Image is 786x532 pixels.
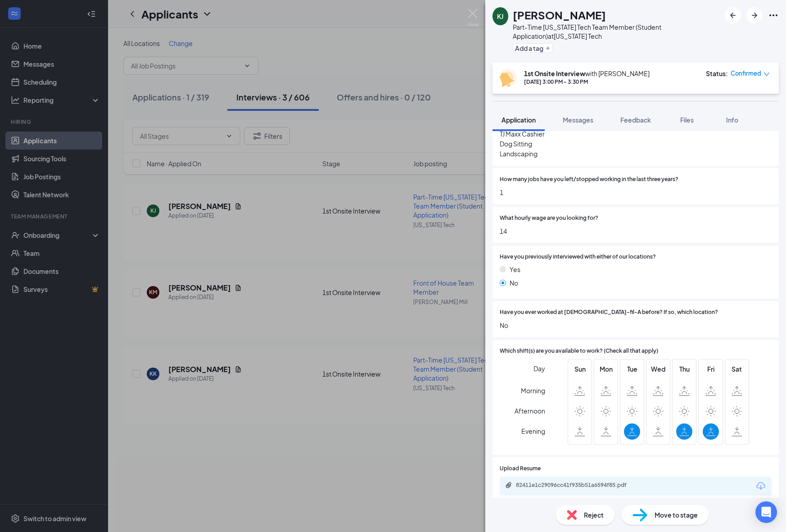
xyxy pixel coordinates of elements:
b: 1st Onsite Interview [524,69,585,77]
span: Have you ever worked at [DEMOGRAPHIC_DATA]-fil-A before? If so, which location? [500,308,718,317]
span: Move to stage [655,510,698,520]
div: Status : [706,69,728,78]
span: Files [680,116,694,124]
span: Sat [729,364,745,374]
h1: [PERSON_NAME] [513,7,606,23]
div: with [PERSON_NAME] [524,69,650,78]
button: PlusAdd a tag [513,43,553,53]
svg: ArrowRight [749,10,760,21]
span: Feedback [620,116,651,124]
span: Mon [598,364,614,374]
span: Thu [676,364,692,374]
span: Upload Resume [500,464,541,473]
span: Reject [584,510,604,520]
span: Confirmed [731,69,761,78]
span: Application [501,116,536,124]
div: KJ [497,12,503,21]
span: Fri [703,364,719,374]
span: Evening [521,423,545,439]
div: Part-Time [US_STATE] Tech Team Member (Student Application) at [US_STATE] Tech [513,23,720,41]
svg: Download [755,481,766,491]
span: How many jobs have you left/stopped working in the last three years? [500,175,678,184]
span: Messages [563,116,593,124]
div: Open Intercom Messenger [755,501,777,523]
span: Day [533,364,545,373]
span: Morning [521,382,545,399]
div: [DATE] 3:00 PM - 3:30 PM [524,78,650,86]
span: 1 [500,187,772,197]
button: ArrowRight [746,7,763,23]
span: down [763,71,770,77]
span: No [500,320,772,330]
span: What hourly wage are you looking for? [500,214,598,223]
a: Paperclip82411e1c29096cc41f935b51a6594f85.pdf [505,482,651,490]
svg: Plus [545,45,551,51]
div: 82411e1c29096cc41f935b51a6594f85.pdf [516,482,642,489]
span: 14 [500,226,772,236]
span: Wed [650,364,666,374]
span: No [510,278,518,288]
span: TJ Maxx Cashier Dog Sitting Landscaping [500,129,772,159]
span: Afternoon [515,403,545,419]
span: Tue [624,364,640,374]
button: ArrowLeftNew [725,7,741,23]
svg: Ellipses [768,10,779,21]
span: Which shift(s) are you available to work? (Check all that apply) [500,347,658,355]
span: Sun [572,364,588,374]
svg: Paperclip [505,482,512,489]
svg: ArrowLeftNew [727,10,738,21]
span: Info [726,116,738,124]
span: Have you previously interviewed with either of our locations? [500,253,656,261]
span: Yes [510,264,520,274]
